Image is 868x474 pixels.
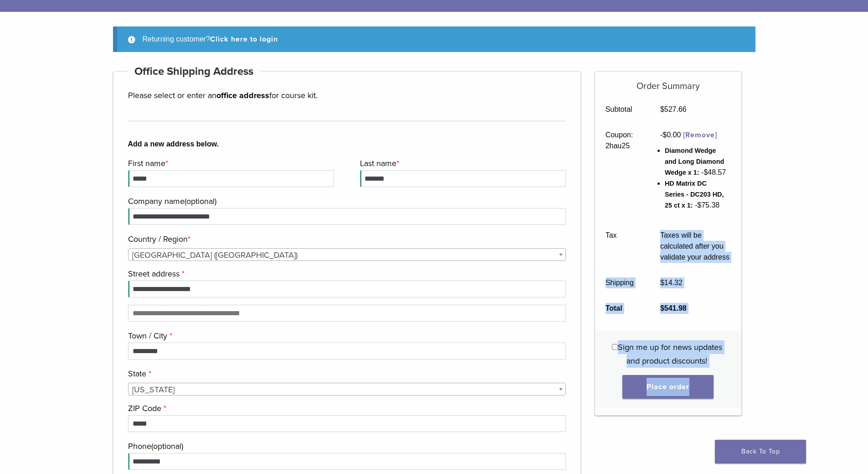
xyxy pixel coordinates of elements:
td: Taxes will be calculated after you validate your address [650,223,741,270]
bdi: 527.66 [660,105,687,113]
input: Sign me up for news updates and product discounts! [612,344,618,350]
a: Remove 2hau25 coupon [683,130,717,140]
div: Returning customer? [113,26,755,52]
span: United States (US) [128,249,566,261]
h5: Order Summary [595,72,741,92]
span: 0.00 [663,131,681,139]
strong: office address [216,90,269,100]
label: Country / Region [128,232,564,246]
label: Phone [128,439,564,453]
h4: Office Shipping Address [128,61,260,83]
span: $ [697,201,701,209]
span: - 48.57 [701,168,726,176]
span: HD Matrix DC Series - DC203 HD, 25 ct x 1: [665,180,724,209]
span: Sign me up for news updates and product discounts! [618,342,722,366]
bdi: 14.32 [660,279,683,286]
span: (optional) [185,196,216,206]
span: Country / Region [128,248,566,261]
th: Tax [595,223,650,270]
span: $ [660,105,664,113]
label: Last name [360,156,564,170]
button: Place order [622,375,714,399]
th: Subtotal [595,97,650,122]
label: ZIP Code [128,401,564,415]
span: Arkansas [128,383,566,396]
p: Please select or enter an for course kit. [128,89,566,102]
span: (optional) [151,441,183,451]
label: Company name [128,194,564,208]
label: State [128,367,564,380]
b: Add a new address below. [128,139,566,150]
td: - [650,122,741,223]
label: Town / City [128,329,564,343]
label: First name [128,156,332,170]
th: Coupon: 2hau25 [595,122,650,223]
span: - 75.38 [695,201,719,209]
label: Street address [128,267,564,281]
a: Back To Top [715,440,806,464]
span: $ [660,304,664,312]
th: Total [595,296,650,321]
span: Diamond Wedge and Long Diamond Wedge x 1: [665,147,724,176]
span: $ [663,131,667,139]
a: Click here to login [210,35,278,44]
th: Shipping [595,270,650,296]
span: $ [660,279,664,286]
span: $ [704,168,708,176]
span: State [128,383,566,396]
bdi: 541.98 [660,304,687,312]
